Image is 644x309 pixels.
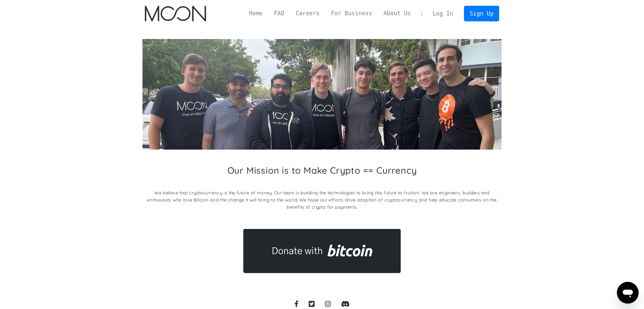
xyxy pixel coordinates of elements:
img: Moon Logo [145,6,206,21]
a: Log In [427,6,459,21]
a: Home [243,9,268,18]
iframe: Кнопка запуска окна обмена сообщениями [617,282,639,304]
p: We believe that cryptocurrency is the future of money. Our team is building the technologies to b... [142,189,502,211]
a: FAQ [268,9,290,18]
h2: Our Mission is to Make Crypto == Currency [227,165,417,176]
a: home [145,6,206,21]
a: About Us [378,9,417,18]
a: Sign Up [464,6,499,21]
a: For Business [325,9,378,18]
a: Careers [290,9,325,18]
